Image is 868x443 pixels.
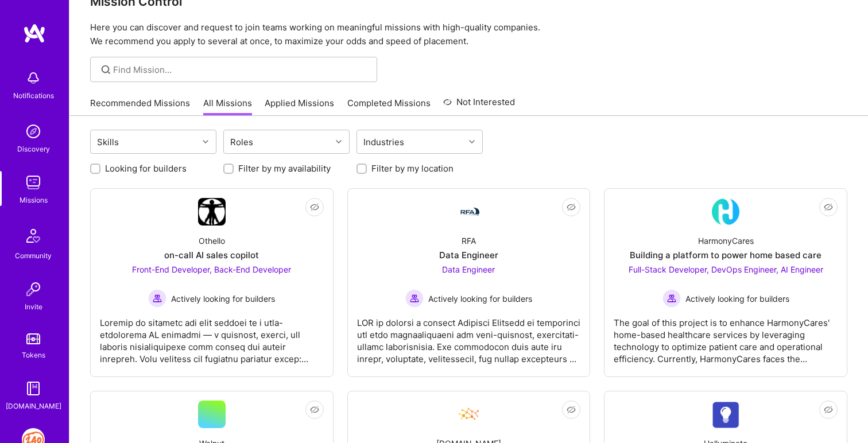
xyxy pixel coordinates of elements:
div: Tokens [22,349,45,361]
span: Data Engineer [442,265,495,274]
img: Company Logo [712,198,739,226]
img: Actively looking for builders [662,289,681,308]
img: discovery [22,120,45,143]
a: Completed Missions [347,97,431,116]
div: HarmonyCares [698,235,754,247]
label: Filter by my availability [238,162,331,174]
i: icon EyeClosed [310,405,319,414]
div: Discovery [17,143,50,155]
i: icon EyeClosed [824,203,833,212]
img: Community [20,222,47,250]
img: teamwork [22,171,45,194]
i: icon Chevron [203,139,208,145]
i: icon EyeClosed [567,405,576,414]
img: guide book [22,377,45,400]
div: on-call AI sales copilot [164,249,259,261]
div: [DOMAIN_NAME] [6,400,61,412]
input: Find Mission... [113,64,369,76]
img: Actively looking for builders [405,289,424,308]
div: Industries [361,134,407,150]
i: icon Chevron [336,139,342,145]
i: icon EyeClosed [567,203,576,212]
div: The goal of this project is to enhance HarmonyCares' home-based healthcare services by leveraging... [614,308,838,365]
div: Invite [25,301,42,313]
a: Recommended Missions [90,97,190,116]
span: Actively looking for builders [171,293,275,305]
a: Applied Missions [265,97,334,116]
div: Roles [227,134,256,150]
p: Here you can discover and request to join teams working on meaningful missions with high-quality ... [90,21,847,48]
div: Data Engineer [439,249,498,261]
div: Loremip do sitametc adi elit seddoei te i utla-etdolorema AL enimadmi — v quisnost, exerci, ull l... [100,308,324,365]
img: logo [23,23,46,44]
div: Missions [20,194,48,206]
img: Company Logo [455,205,482,219]
span: Full-Stack Developer, DevOps Engineer, AI Engineer [629,265,823,274]
img: Company Logo [455,401,482,428]
div: LOR ip dolorsi a consect Adipisci Elitsedd ei temporinci utl etdo magnaaliquaeni adm veni-quisnos... [357,308,581,365]
a: Not Interested [443,95,515,116]
a: Company LogoOthelloon-call AI sales copilotFront-End Developer, Back-End Developer Actively looki... [100,198,324,367]
img: bell [22,67,45,90]
div: Othello [199,235,225,247]
img: tokens [26,333,40,344]
i: icon Chevron [469,139,475,145]
img: Actively looking for builders [148,289,166,308]
i: icon SearchGrey [99,63,113,76]
label: Looking for builders [105,162,187,174]
i: icon EyeClosed [824,405,833,414]
a: All Missions [203,97,252,116]
span: Actively looking for builders [685,293,789,305]
label: Filter by my location [371,162,454,174]
div: Building a platform to power home based care [630,249,821,261]
a: Company LogoRFAData EngineerData Engineer Actively looking for buildersActively looking for build... [357,198,581,367]
div: Community [15,250,52,262]
div: Skills [94,134,122,150]
a: Company LogoHarmonyCaresBuilding a platform to power home based careFull-Stack Developer, DevOps ... [614,198,838,367]
img: Company Logo [712,401,739,428]
div: RFA [462,235,476,247]
span: Front-End Developer, Back-End Developer [132,265,291,274]
span: Actively looking for builders [428,293,532,305]
img: Company Logo [198,198,226,226]
div: Notifications [13,90,54,102]
i: icon EyeClosed [310,203,319,212]
img: Invite [22,278,45,301]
